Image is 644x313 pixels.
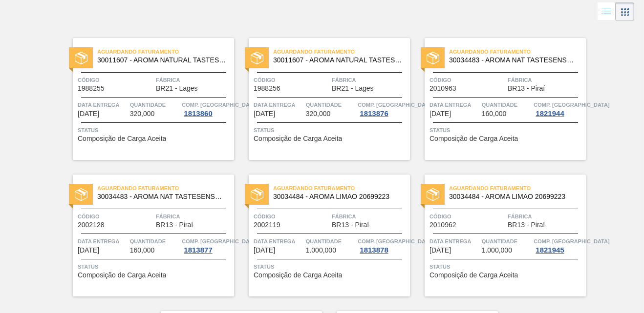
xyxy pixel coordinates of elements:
[449,193,578,200] span: 30034484 - AROMA LIMAO 20699223
[508,75,583,85] span: Fábrica
[508,212,583,221] span: Fábrica
[273,57,402,64] span: 30011607 - AROMA NATURAL TASTESENSE 20648938
[332,75,408,85] span: Fábrica
[273,193,402,200] span: 30034484 - AROMA LIMAO 20699223
[78,212,153,221] span: Código
[273,183,410,193] span: Aguardando Faturamento
[254,100,303,110] span: Data entrega
[254,236,303,246] span: Data entrega
[429,247,451,254] span: 23/09/2025
[254,272,342,279] span: Composição de Carga Aceita
[534,246,566,254] div: 1821945
[534,100,609,110] span: Comp. Carga
[182,246,214,254] div: 1813877
[358,100,408,117] a: Comp. [GEOGRAPHIC_DATA]1813876
[97,193,226,200] span: 30034483 - AROMA NAT TASTESENSE 20639899
[598,2,616,21] div: Visão em Lista
[449,47,586,57] span: Aguardando Faturamento
[410,38,586,160] a: statusAguardando Faturamento30034483 - AROMA NAT TASTESENSE 20639899Código2010963FábricaBR13 - Pi...
[58,175,234,296] a: statusAguardando Faturamento30034483 - AROMA NAT TASTESENSE 20639899Código2002128FábricaBR13 - Pi...
[306,236,356,246] span: Quantidade
[78,221,105,229] span: 2002128
[429,221,456,229] span: 2010962
[534,100,583,117] a: Comp. [GEOGRAPHIC_DATA]1821944
[429,272,518,279] span: Composição de Carga Aceita
[130,110,155,117] span: 320,000
[130,100,180,110] span: Quantidade
[234,38,410,160] a: statusAguardando Faturamento30011607 - AROMA NATURAL TASTESENSE 20648938Código1988256FábricaBR21 ...
[156,85,198,92] span: BR21 - Lages
[254,135,342,142] span: Composição de Carga Aceita
[534,236,583,254] a: Comp. [GEOGRAPHIC_DATA]1821945
[508,221,545,229] span: BR13 - Piraí
[427,188,439,201] img: status
[78,110,99,117] span: 14/08/2025
[254,110,275,117] span: 14/09/2025
[182,236,232,254] a: Comp. [GEOGRAPHIC_DATA]1813877
[254,85,280,92] span: 1988256
[78,125,232,135] span: Status
[306,110,331,117] span: 320,000
[358,236,433,246] span: Comp. Carga
[254,125,408,135] span: Status
[482,247,512,254] span: 1.000,000
[427,52,439,64] img: status
[75,52,87,64] img: status
[306,100,356,110] span: Quantidade
[251,188,263,201] img: status
[508,85,545,92] span: BR13 - Piraí
[156,221,193,229] span: BR13 - Piraí
[410,175,586,296] a: statusAguardando Faturamento30034484 - AROMA LIMAO 20699223Código2010962FábricaBR13 - PiraíData e...
[156,212,232,221] span: Fábrica
[251,52,263,64] img: status
[332,85,374,92] span: BR21 - Lages
[306,247,336,254] span: 1.000,000
[273,47,410,57] span: Aguardando Faturamento
[78,85,105,92] span: 1988255
[429,85,456,92] span: 2010963
[130,236,180,246] span: Quantidade
[254,247,275,254] span: 17/09/2025
[78,272,166,279] span: Composição de Carga Aceita
[254,212,329,221] span: Código
[78,262,232,272] span: Status
[429,135,518,142] span: Composição de Carga Aceita
[482,110,507,117] span: 160,000
[254,262,408,272] span: Status
[429,236,479,246] span: Data entrega
[75,188,87,201] img: status
[449,183,586,193] span: Aguardando Faturamento
[429,75,505,85] span: Código
[97,57,226,64] span: 30011607 - AROMA NATURAL TASTESENSE 20648938
[78,236,128,246] span: Data entrega
[449,57,578,64] span: 30034483 - AROMA NAT TASTESENSE 20639899
[482,100,532,110] span: Quantidade
[358,236,408,254] a: Comp. [GEOGRAPHIC_DATA]1813878
[358,246,390,254] div: 1813878
[358,100,433,110] span: Comp. Carga
[182,100,258,110] span: Comp. Carga
[254,221,280,229] span: 2002119
[429,125,583,135] span: Status
[254,75,329,85] span: Código
[78,135,166,142] span: Composição de Carga Aceita
[78,100,128,110] span: Data entrega
[97,183,234,193] span: Aguardando Faturamento
[616,2,634,21] div: Visão em Cards
[332,212,408,221] span: Fábrica
[156,75,232,85] span: Fábrica
[78,75,153,85] span: Código
[482,236,532,246] span: Quantidade
[534,236,609,246] span: Comp. Carga
[182,100,232,117] a: Comp. [GEOGRAPHIC_DATA]1813860
[130,247,155,254] span: 160,000
[234,175,410,296] a: statusAguardando Faturamento30034484 - AROMA LIMAO 20699223Código2002119FábricaBR13 - PiraíData e...
[58,38,234,160] a: statusAguardando Faturamento30011607 - AROMA NATURAL TASTESENSE 20648938Código1988255FábricaBR21 ...
[429,212,505,221] span: Código
[332,221,369,229] span: BR13 - Piraí
[78,247,99,254] span: 16/09/2025
[429,110,451,117] span: 15/09/2025
[429,262,583,272] span: Status
[182,110,214,117] div: 1813860
[534,110,566,117] div: 1821944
